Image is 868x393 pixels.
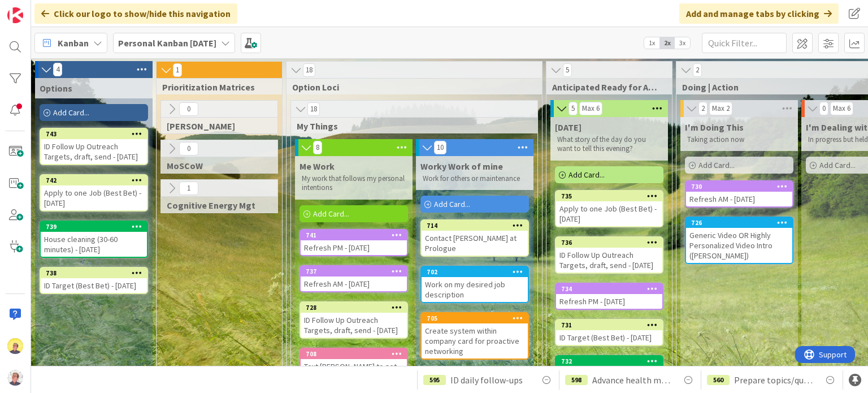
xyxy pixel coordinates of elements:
[422,221,528,231] div: 714
[300,161,335,172] span: Me Work
[118,37,216,49] b: Personal Kanban [DATE]
[819,160,856,170] span: Add Card...
[686,228,792,263] div: Generic Video OR Highly Personalized Video Intro ([PERSON_NAME])
[556,284,662,294] div: 734
[41,129,147,164] div: 743ID Follow Up Outreach Targets, draft, send - [DATE]
[422,221,528,256] div: 714Contact [PERSON_NAME] at Prologue
[552,81,658,93] span: Anticipated Ready for Action
[644,37,659,49] span: 1x
[41,129,147,139] div: 743
[707,375,730,385] div: 560
[427,268,528,276] div: 702
[561,321,662,329] div: 731
[434,141,446,154] span: 10
[592,373,672,387] span: Advance health metrics module in CSM D2D
[46,130,147,138] div: 743
[53,107,89,118] span: Add Card...
[556,356,662,366] div: 732
[297,120,523,132] span: My Things
[301,349,407,359] div: 708
[173,63,182,77] span: 1
[301,277,407,291] div: Refresh AM - [DATE]
[301,230,407,255] div: 741Refresh PM - [DATE]
[46,269,147,277] div: 738
[420,161,503,172] span: Worky Work of mine
[306,231,407,239] div: 741
[167,160,263,171] span: MoSCoW
[698,160,735,170] span: Add Card...
[556,248,662,273] div: ID Follow Up Outreach Targets, draft, send - [DATE]
[313,141,322,154] span: 8
[734,373,814,387] span: Prepare topics/questions for for info interview call with [PERSON_NAME] at CultureAmp
[292,81,528,93] span: Option Loci
[556,201,662,226] div: Apply to one Job (Best Bet) - [DATE]
[307,102,320,116] span: 18
[41,175,147,185] div: 742
[686,218,792,228] div: 726
[41,222,147,257] div: 739House cleaning (30-60 minutes) - [DATE]
[46,176,147,184] div: 742
[53,63,62,76] span: 4
[313,209,349,219] span: Add Card...
[685,122,744,133] span: I'm Doing This
[427,222,528,230] div: 714
[659,37,675,49] span: 2x
[686,218,792,263] div: 726Generic Video OR Highly Personalized Video Intro ([PERSON_NAME])
[686,182,792,192] div: 730
[422,267,528,277] div: 702
[582,106,600,111] div: Max 6
[675,37,690,49] span: 3x
[712,106,730,111] div: Max 2
[34,3,237,24] div: Click our logo to show/hide this navigation
[556,237,662,248] div: 736
[686,182,792,206] div: 730Refresh AM - [DATE]
[561,192,662,200] div: 735
[41,175,147,210] div: 742Apply to one Job (Best Bet) - [DATE]
[702,33,787,53] input: Quick Filter...
[58,36,89,50] span: Kanban
[301,303,407,313] div: 728
[24,2,51,15] span: Support
[556,294,662,309] div: Refresh PM - [DATE]
[7,370,23,386] img: avatar
[301,313,407,338] div: ID Follow Up Outreach Targets, draft, send - [DATE]
[306,304,407,312] div: 728
[691,183,792,191] div: 730
[179,102,198,116] span: 0
[422,323,528,359] div: Create system within company card for proactive networking
[423,375,446,385] div: 595
[41,232,147,257] div: House cleaning (30-60 minutes) - [DATE]
[41,278,147,293] div: ID Target (Best Bet) - [DATE]
[7,338,23,354] img: JW
[422,231,528,256] div: Contact [PERSON_NAME] at Prologue
[422,267,528,302] div: 702Work on my desired job description
[41,222,147,232] div: 739
[179,182,198,195] span: 1
[556,356,662,391] div: 732
[833,106,850,111] div: Max 6
[556,191,662,226] div: 735Apply to one Job (Best Bet) - [DATE]
[679,3,839,24] div: Add and manage tabs by clicking
[563,63,572,77] span: 5
[179,142,198,156] span: 0
[46,223,147,231] div: 739
[561,239,662,247] div: 736
[301,266,407,291] div: 737Refresh AM - [DATE]
[556,320,662,345] div: 731ID Target (Best Bet) - [DATE]
[557,135,661,154] p: What story of the day do you want to tell this evening?
[422,313,528,323] div: 705
[7,7,23,23] img: Visit kanbanzone.com
[556,237,662,273] div: 736ID Follow Up Outreach Targets, draft, send - [DATE]
[556,284,662,309] div: 734Refresh PM - [DATE]
[306,267,407,275] div: 737
[301,266,407,277] div: 737
[691,219,792,227] div: 726
[301,303,407,338] div: 728ID Follow Up Outreach Targets, draft, send - [DATE]
[556,191,662,201] div: 735
[302,174,406,193] p: My work that follows my personal intentions
[561,357,662,365] div: 732
[450,373,523,387] span: ID daily follow-ups
[568,170,605,180] span: Add Card...
[565,375,588,385] div: 598
[555,122,581,133] span: Today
